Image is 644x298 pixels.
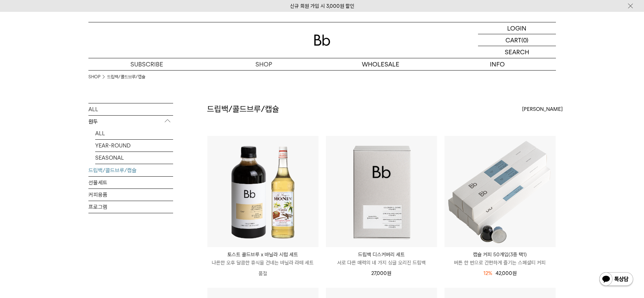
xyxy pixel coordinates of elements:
[205,58,322,70] a: SHOP
[95,140,173,152] a: YEAR-ROUND
[95,127,173,139] a: ALL
[483,269,492,277] div: 12%
[88,177,173,188] a: 선물세트
[387,270,391,276] span: 원
[496,270,517,276] span: 42,000
[478,22,556,34] a: LOGIN
[444,136,556,247] img: 캡슐 커피 50개입(3종 택1)
[322,58,439,70] p: WHOLESALE
[290,3,354,9] a: 신규 회원 가입 시 3,000원 할인
[88,58,205,70] a: SUBSCRIBE
[207,136,318,247] img: 토스트 콜드브루 x 바닐라 시럽 세트
[207,251,318,259] p: 토스트 콜드브루 x 바닐라 시럽 세트
[478,34,556,46] a: CART (0)
[522,105,563,113] span: [PERSON_NAME]
[371,270,391,276] span: 27,000
[444,259,556,267] p: 버튼 한 번으로 간편하게 즐기는 스페셜티 커피
[599,272,634,288] img: 카카오톡 채널 1:1 채팅 버튼
[88,189,173,201] a: 커피용품
[207,103,279,115] h2: 드립백/콜드브루/캡슐
[207,259,318,267] p: 나른한 오후 달콤한 휴식을 건네는 바닐라 라떼 세트
[521,34,528,46] p: (0)
[505,46,529,58] p: SEARCH
[326,251,437,267] a: 드립백 디스커버리 세트 서로 다른 매력의 네 가지 싱글 오리진 드립백
[107,74,145,80] a: 드립백/콜드브루/캡슐
[444,251,556,267] a: 캡슐 커피 50개입(3종 택1) 버튼 한 번으로 간편하게 즐기는 스페셜티 커피
[88,103,173,115] a: ALL
[512,270,517,276] span: 원
[326,251,437,259] p: 드립백 디스커버리 세트
[314,35,330,46] img: 로고
[88,74,100,80] a: SHOP
[326,259,437,267] p: 서로 다른 매력의 네 가지 싱글 오리진 드립백
[207,251,318,267] a: 토스트 콜드브루 x 바닐라 시럽 세트 나른한 오후 달콤한 휴식을 건네는 바닐라 라떼 세트
[505,34,521,46] p: CART
[95,152,173,164] a: SEASONAL
[207,267,318,280] p: 품절
[88,164,173,176] a: 드립백/콜드브루/캡슐
[439,58,556,70] p: INFO
[507,22,526,34] p: LOGIN
[326,136,437,247] img: 드립백 디스커버리 세트
[444,251,556,259] p: 캡슐 커피 50개입(3종 택1)
[88,116,173,128] p: 원두
[88,201,173,213] a: 프로그램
